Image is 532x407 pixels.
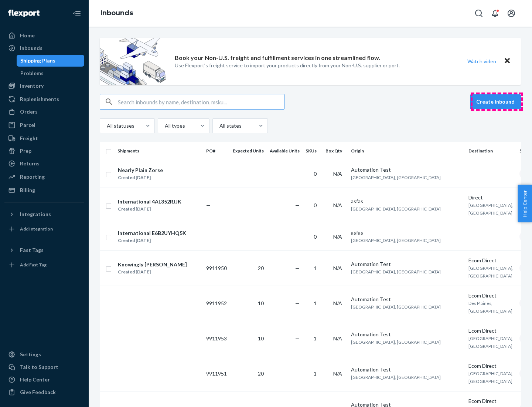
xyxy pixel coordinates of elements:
[20,226,53,232] div: Add Integration
[118,174,163,181] div: Created [DATE]
[175,62,400,69] p: Use Flexport’s freight service to import your products directly from your Non-U.S. supplier or port.
[314,233,317,240] span: 0
[468,171,473,177] span: —
[468,233,473,240] span: —
[20,363,58,371] div: Talk to Support
[258,300,264,306] span: 10
[351,238,441,243] span: [GEOGRAPHIC_DATA], [GEOGRAPHIC_DATA]
[333,265,342,271] span: N/A
[20,246,44,254] div: Fast Tags
[20,108,38,115] div: Orders
[20,44,42,52] div: Inbounds
[314,335,317,342] span: 1
[465,142,516,160] th: Destination
[100,9,133,17] a: Inbounds
[118,229,186,237] div: International E6B2UYHQ5K
[333,335,342,342] span: N/A
[4,244,84,256] button: Fast Tags
[106,122,107,129] input: All statuses
[468,194,514,201] div: Direct
[468,336,514,349] span: [GEOGRAPHIC_DATA], [GEOGRAPHIC_DATA]
[20,186,35,194] div: Billing
[20,351,41,358] div: Settings
[164,122,165,129] input: All types
[20,262,47,268] div: Add Fast Tag
[295,370,300,377] span: —
[314,265,317,271] span: 1
[206,233,211,240] span: —
[295,335,300,342] span: —
[351,374,441,380] span: [GEOGRAPHIC_DATA], [GEOGRAPHIC_DATA]
[203,250,230,286] td: 9911950
[314,202,317,208] span: 0
[4,106,84,118] a: Orders
[468,257,514,264] div: Ecom Direct
[118,166,163,174] div: Nearly Plain Zorse
[314,171,317,177] span: 0
[17,55,85,67] a: Shipping Plans
[20,57,55,64] div: Shipping Plans
[468,300,512,314] span: Des Plaines, [GEOGRAPHIC_DATA]
[17,67,85,79] a: Problems
[518,185,532,222] button: Help Center
[295,202,300,208] span: —
[118,205,181,213] div: Created [DATE]
[4,386,84,398] button: Give Feedback
[20,160,40,167] div: Returns
[463,56,501,67] button: Watch video
[351,175,441,180] span: [GEOGRAPHIC_DATA], [GEOGRAPHIC_DATA]
[468,397,514,405] div: Ecom Direct
[4,223,84,235] a: Add Integration
[219,122,219,129] input: All states
[351,304,441,310] span: [GEOGRAPHIC_DATA], [GEOGRAPHIC_DATA]
[333,233,342,240] span: N/A
[468,371,514,384] span: [GEOGRAPHIC_DATA], [GEOGRAPHIC_DATA]
[295,265,300,271] span: —
[351,366,463,373] div: Automation Test
[118,94,284,109] input: Search inbounds by name, destination, msku...
[20,388,56,396] div: Give Feedback
[468,362,514,370] div: Ecom Direct
[20,82,44,90] div: Inventory
[4,158,84,169] a: Returns
[20,121,35,129] div: Parcel
[468,327,514,334] div: Ecom Direct
[118,237,186,244] div: Created [DATE]
[4,80,84,92] a: Inventory
[4,208,84,220] button: Integrations
[4,171,84,183] a: Reporting
[4,374,84,386] a: Help Center
[333,370,342,377] span: N/A
[118,261,187,268] div: Knowingly [PERSON_NAME]
[4,132,84,144] a: Freight
[4,30,84,41] a: Home
[303,142,323,160] th: SKUs
[504,6,519,21] button: Open account menu
[471,6,486,21] button: Open Search Box
[488,6,502,21] button: Open notifications
[470,94,521,109] button: Create inbound
[295,233,300,240] span: —
[468,292,514,299] div: Ecom Direct
[20,70,44,77] div: Problems
[351,331,463,338] div: Automation Test
[351,198,463,205] div: asfas
[267,142,303,160] th: Available Units
[351,229,463,236] div: asfas
[314,370,317,377] span: 1
[175,54,380,62] p: Book your Non-U.S. freight and fulfillment services in one streamlined flow.
[351,296,463,303] div: Automation Test
[230,142,267,160] th: Expected Units
[20,376,50,383] div: Help Center
[4,349,84,360] a: Settings
[203,321,230,356] td: 9911953
[4,361,84,373] a: Talk to Support
[295,300,300,306] span: —
[203,286,230,321] td: 9911952
[20,173,45,181] div: Reporting
[258,335,264,342] span: 10
[348,142,465,160] th: Origin
[351,339,441,345] span: [GEOGRAPHIC_DATA], [GEOGRAPHIC_DATA]
[314,300,317,306] span: 1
